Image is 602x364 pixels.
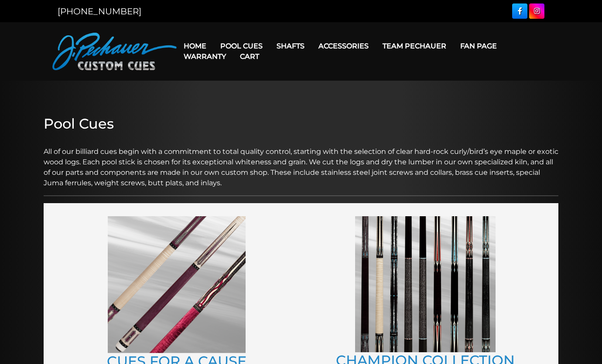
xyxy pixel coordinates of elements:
[44,136,558,188] p: All of our billiard cues begin with a commitment to total quality control, starting with the sele...
[44,116,558,132] h2: Pool Cues
[376,35,453,57] a: Team Pechauer
[270,35,311,57] a: Shafts
[233,45,266,68] a: Cart
[213,35,270,57] a: Pool Cues
[177,35,213,57] a: Home
[453,35,504,57] a: Fan Page
[52,33,177,70] img: Pechauer Custom Cues
[58,6,141,17] a: [PHONE_NUMBER]
[177,45,233,68] a: Warranty
[311,35,376,57] a: Accessories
